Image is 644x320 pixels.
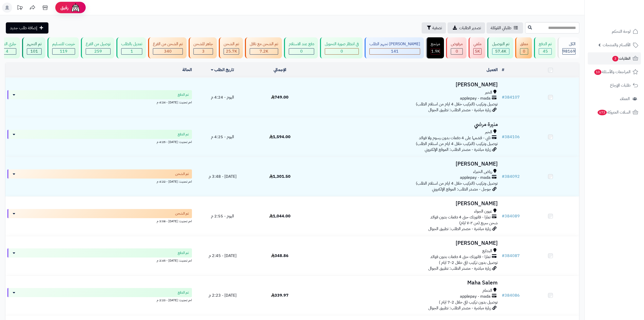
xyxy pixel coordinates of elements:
[13,3,26,14] a: تحديثات المنصة
[588,79,641,91] a: طلبات الإرجاع
[289,49,314,54] div: 0
[448,22,485,34] a: تصدير الطلبات
[612,28,631,35] span: لوحة التحكم
[6,22,48,34] a: إضافة طلب جديد
[319,37,364,58] a: في انتظار صورة التحويل 0
[218,37,244,58] a: تم الشحن 25.7K
[610,82,631,89] span: طلبات الإرجاع
[131,48,133,54] span: 1
[485,90,492,95] span: الخبر
[193,41,213,47] div: جاهز للشحن
[80,37,115,58] a: توصيل من الفرع 259
[341,48,343,54] span: 0
[533,37,557,58] a: تم الدفع 45
[153,41,183,47] div: تم الشحن من الفرع
[445,37,468,58] a: مرفوض 0
[598,110,607,115] span: 673
[486,37,514,58] a: تم التوصيل 57.4K
[188,37,218,58] a: جاهز للشحن 3
[21,37,46,58] a: تم التجهيز 101
[271,253,289,259] span: 348.86
[86,41,111,47] div: توصيل من الفرع
[86,49,110,54] div: 259
[520,49,528,54] div: 0
[428,265,491,271] span: زيارة مباشرة - مصدر الطلب: تطبيق الجوال
[485,129,492,135] span: الخبر
[460,175,491,181] span: applepay - mada
[7,297,192,302] div: اخر تحديث: [DATE] - 2:23 م
[588,66,641,78] a: المراجعات والأسئلة10
[52,41,75,47] div: خرجت للتسليم
[6,48,8,54] span: 4
[94,48,102,54] span: 259
[425,37,445,58] a: مرتجع 1.9K
[520,41,528,47] div: معلق
[175,211,189,216] span: تم الشحن
[211,134,234,140] span: اليوم - 4:25 م
[557,37,580,58] a: الكل98169
[502,213,505,219] span: #
[416,141,498,147] span: توصيل وتركيب (التركيب خلال 4 ايام من استلام الطلب)
[439,299,498,305] span: توصيل بدون تركيب (في خلال 2-7 ايام )
[543,48,548,54] span: 45
[603,41,631,49] span: الأقسام والمنتجات
[147,37,188,58] a: تم الشحن من الفرع 340
[459,220,498,226] span: شحن سريع (من ٢-٧ ايام)
[416,180,498,186] span: توصيل وتركيب (التركيب خلال 4 ايام من استلام الطلب)
[271,94,289,100] span: 749.00
[502,173,520,180] a: #384092
[153,49,183,54] div: 340
[370,49,420,54] div: 141
[178,92,189,97] span: تم الدفع
[311,240,498,246] h3: [PERSON_NAME]
[182,67,192,73] a: الحالة
[588,106,641,118] a: السلات المتروكة673
[194,49,213,54] div: 3
[60,5,68,11] span: رفيق
[425,147,491,153] span: زيارة مباشرة - مصدر الطلب: الموقع الإلكتروني
[369,41,420,47] div: [PERSON_NAME] تجهيز الطلب
[612,56,618,61] span: 3
[562,41,576,47] div: الكل
[451,41,463,47] div: مرفوض
[178,132,189,137] span: تم الدفع
[202,48,205,54] span: 3
[60,48,67,54] span: 119
[364,37,425,58] a: [PERSON_NAME] تجهيز الطلب 141
[502,213,520,219] a: #384089
[422,22,446,34] button: تصفية
[439,260,498,266] span: توصيل بدون تركيب (في خلال 2-7 ايام )
[244,37,283,58] a: تم الشحن مع ناقل 7.2K
[610,12,639,23] img: logo-2.png
[121,49,142,54] div: 1
[311,201,498,206] h3: [PERSON_NAME]
[209,253,237,259] span: [DATE] - 2:45 م
[70,3,81,13] img: ai-face.png
[311,161,498,167] h3: [PERSON_NAME]
[7,218,192,223] div: اخر تحديث: [DATE] - 3:08 م
[430,254,491,260] span: تمارا - فاتورتك حتى 4 دفعات بدون فوائد
[30,48,38,54] span: 101
[226,48,237,54] span: 25.7K
[311,280,498,286] h3: Maha Salem
[502,94,505,100] span: #
[115,37,147,58] a: تعديل بالطلب 1
[7,99,192,105] div: اخر تحديث: [DATE] - 4:24 م
[502,292,520,298] a: #384086
[27,49,41,54] div: 101
[594,69,602,75] span: 10
[391,48,399,54] span: 141
[473,169,492,175] span: رياض الخبراء
[474,49,481,54] div: 5030
[211,213,234,219] span: اليوم - 2:55 م
[620,95,630,102] span: العملاء
[502,67,504,73] a: #
[311,121,498,127] h3: منيرة مرضي
[224,41,239,47] div: تم الشحن
[27,41,42,47] div: تم التجهيز
[588,25,641,38] a: لوحة التحكم
[487,67,498,73] a: العميل
[502,134,505,140] span: #
[475,48,480,54] span: 5K
[121,41,142,47] div: تعديل بالطلب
